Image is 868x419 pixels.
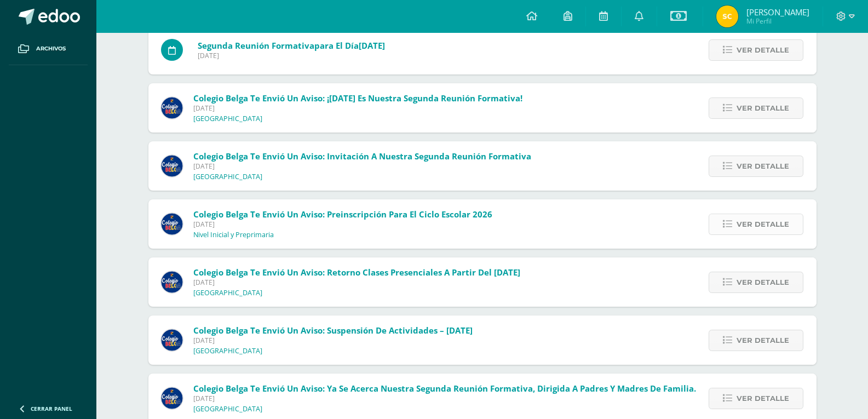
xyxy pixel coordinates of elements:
[193,114,262,123] p: [GEOGRAPHIC_DATA]
[193,104,522,113] span: [DATE]
[198,40,385,51] span: para el día
[737,330,789,351] span: Ver detalle
[193,267,520,278] span: Colegio Belga te envió un aviso: Retorno clases presenciales a partir del [DATE]
[193,162,531,171] span: [DATE]
[9,33,88,65] a: Archivos
[193,336,473,345] span: [DATE]
[193,209,492,220] span: Colegio Belga te envió un aviso: Preinscripción para el Ciclo Escolar 2026
[198,40,314,51] span: Segunda Reunión Formativa
[193,220,492,229] span: [DATE]
[161,213,183,235] img: 919ad801bb7643f6f997765cf4083301.png
[193,394,696,403] span: [DATE]
[161,329,183,351] img: 919ad801bb7643f6f997765cf4083301.png
[737,388,789,409] span: Ver detalle
[737,156,789,176] span: Ver detalle
[193,93,522,104] span: Colegio Belga te envió un aviso: ¡[DATE] es nuestra segunda Reunión Formativa!
[31,405,72,412] span: Cerrar panel
[193,173,262,181] p: [GEOGRAPHIC_DATA]
[737,40,789,60] span: Ver detalle
[359,40,385,51] span: [DATE]
[746,16,809,26] span: Mi Perfil
[193,151,531,162] span: Colegio Belga te envió un aviso: Invitación a nuestra segunda Reunión Formativa
[193,405,262,414] p: [GEOGRAPHIC_DATA]
[746,7,809,18] span: [PERSON_NAME]
[193,289,262,297] p: [GEOGRAPHIC_DATA]
[737,214,789,234] span: Ver detalle
[161,271,183,293] img: 919ad801bb7643f6f997765cf4083301.png
[193,278,520,287] span: [DATE]
[193,347,262,355] p: [GEOGRAPHIC_DATA]
[161,155,183,177] img: 919ad801bb7643f6f997765cf4083301.png
[36,44,66,53] span: Archivos
[161,97,183,119] img: 919ad801bb7643f6f997765cf4083301.png
[737,98,789,118] span: Ver detalle
[193,383,696,394] span: Colegio Belga te envió un aviso: Ya se acerca nuestra segunda Reunión Formativa, dirigida a padre...
[193,231,274,239] p: Nivel Inicial y Preprimaria
[198,51,385,60] span: [DATE]
[193,325,473,336] span: Colegio Belga te envió un aviso: Suspensión de actividades – [DATE]
[716,5,738,27] img: 1bdccb0ee4e2c455f0970308bbc1e2bb.png
[161,387,183,409] img: 919ad801bb7643f6f997765cf4083301.png
[737,272,789,292] span: Ver detalle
